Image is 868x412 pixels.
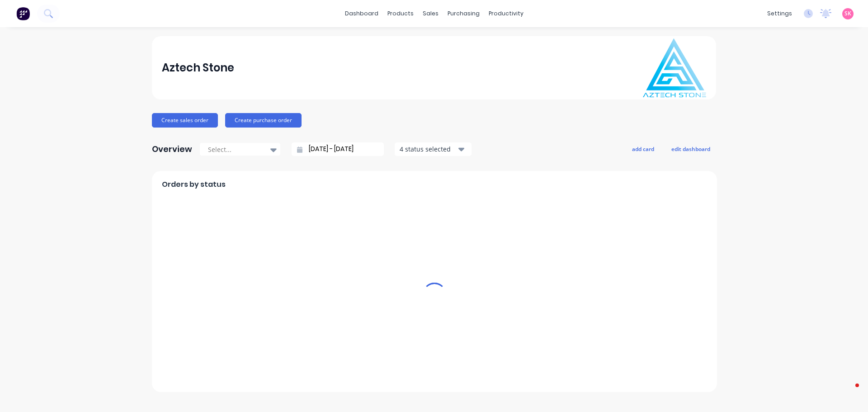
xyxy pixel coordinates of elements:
[837,381,859,403] iframe: Intercom live chat
[383,7,418,20] div: products
[484,7,528,20] div: productivity
[152,113,218,128] button: Create sales order
[162,179,226,190] span: Orders by status
[225,113,302,128] button: Create purchase order
[152,140,192,158] div: Overview
[16,7,30,20] img: Factory
[395,142,472,156] button: 4 status selected
[763,7,797,20] div: settings
[340,7,383,20] a: dashboard
[400,144,457,154] div: 4 status selected
[443,7,484,20] div: purchasing
[418,7,443,20] div: sales
[844,9,851,18] span: SK
[626,143,660,155] button: add card
[665,143,716,155] button: edit dashboard
[162,59,234,77] div: Aztech Stone
[643,38,706,97] img: Aztech Stone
